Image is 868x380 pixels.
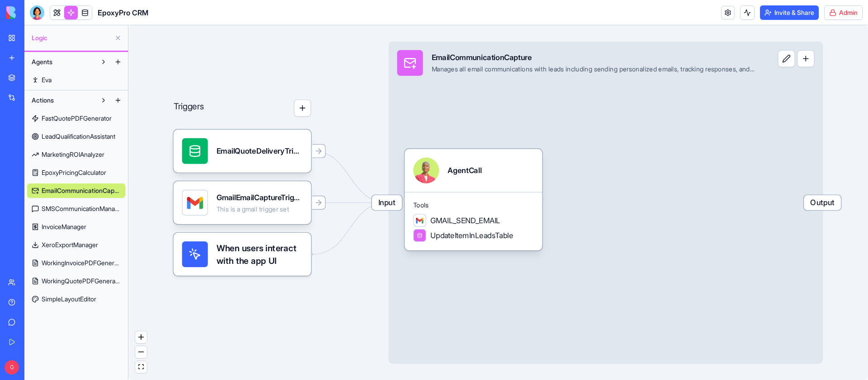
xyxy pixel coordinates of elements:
span: Input [372,195,402,210]
button: fit view [135,361,147,373]
a: EmailCommunicationCapture [27,183,125,198]
div: EmailQuoteDeliveryTrigger [174,130,311,173]
span: Logic [32,33,111,42]
a: LeadQualificationAssistant [27,129,125,144]
button: zoom in [135,331,147,343]
div: GmailEmailCaptureTrigger [217,192,302,203]
g: Edge from UI_TRIGGERS to 68bb9a3f9d4af563fe24b9b0 [313,202,387,254]
span: UpdateItemInLeadsTable [430,230,513,241]
button: Agents [27,55,96,69]
span: Tools [413,201,533,210]
span: EpoxyPro CRM [98,7,148,18]
a: XeroExportManager [27,238,125,252]
div: GmailEmailCaptureTriggerThis is a gmail trigger set [174,181,311,224]
span: GMAIL_SEND_EMAIL [430,215,500,226]
div: AgentCall [448,165,481,176]
span: InvoiceManager [42,222,86,231]
a: FastQuotePDFGenerator [27,111,125,126]
span: SMSCommunicationManager [42,204,121,213]
span: EmailCommunicationCapture [42,186,121,195]
span: XeroExportManager [42,240,98,249]
a: InvoiceManager [27,220,125,234]
p: Triggers [174,99,204,117]
span: WorkingInvoicePDFGenerator [42,258,121,267]
a: MarketingROIAnalyzer [27,147,125,162]
span: Output [804,195,841,210]
a: WorkingQuotePDFGenerator [27,274,125,288]
a: Eva [27,73,125,87]
span: When users interact with the app UI [217,241,302,267]
div: Manages all email communications with leads including sending personalized emails, tracking respo... [432,65,755,74]
a: WorkingInvoicePDFGenerator [27,256,125,270]
button: Invite & Share [760,5,819,20]
a: EpoxyPricingCalculator [27,165,125,180]
span: Eva [42,75,52,84]
span: G [5,360,19,375]
a: SimpleLayoutEditor [27,292,125,306]
button: Admin [824,5,863,20]
div: InputEmailCommunicationCaptureManages all email communications with leads including sending perso... [388,42,823,364]
div: EmailCommunicationCapture [432,52,755,63]
button: Actions [27,93,96,108]
div: This is a gmail trigger set [217,205,302,213]
div: When users interact with the app UI [174,233,311,276]
div: EmailQuoteDeliveryTrigger [217,145,302,156]
span: MarketingROIAnalyzer [42,150,104,159]
span: Actions [32,96,54,105]
a: SMSCommunicationManager [27,202,125,216]
span: EpoxyPricingCalculator [42,168,106,177]
span: WorkingQuotePDFGenerator [42,277,121,286]
span: LeadQualificationAssistant [42,132,115,141]
div: AgentCallToolsGMAIL_SEND_EMAILUpdateItemInLeadsTable [405,149,542,251]
span: Agents [32,57,52,66]
div: Triggers [174,65,311,276]
img: logo [6,6,62,19]
span: SimpleLayoutEditor [42,295,96,304]
span: FastQuotePDFGenerator [42,114,112,123]
button: zoom out [135,346,147,358]
g: Edge from 68bb9a4e9d4af563fe24c9fc to 68bb9a3f9d4af563fe24b9b0 [313,151,387,202]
